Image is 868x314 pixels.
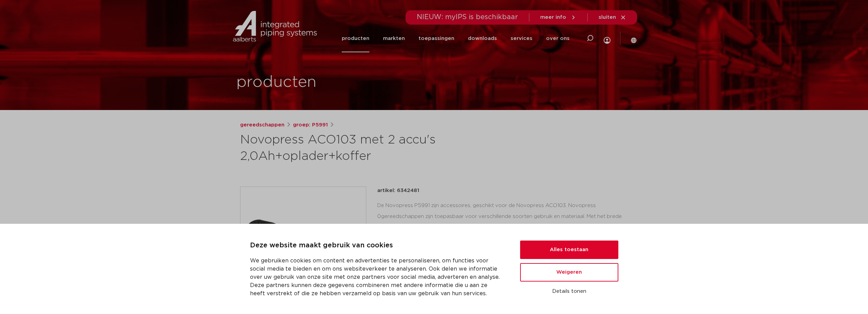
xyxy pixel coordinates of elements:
[240,132,496,165] h1: Novopress ACO103 met 2 accu's 2,0Ah+oplader+koffer
[240,121,284,129] a: gereedschappen
[599,14,626,21] a: sluiten
[377,200,628,255] div: De Novopress P5991 zijn accessoires, geschikt voor de Novopress ACO103. Novopress 0gereedschappen...
[293,121,328,129] a: groep: P5991
[236,71,317,93] h1: producten
[417,14,518,21] span: NIEUW: myIPS is beschikbaar
[342,25,570,52] nav: Menu
[250,257,504,298] p: We gebruiken cookies om content en advertenties te personaliseren, om functies voor social media ...
[604,23,610,54] div: my IPS
[520,263,618,282] button: Weigeren
[520,286,618,297] button: Details tonen
[511,25,532,52] a: services
[418,25,454,52] a: toepassingen
[599,15,616,20] span: sluiten
[240,187,366,313] img: Product Image for Novopress ACO103 met 2 accu's 2,0Ah+oplader+koffer
[342,25,369,52] a: producten
[540,14,576,21] a: meer info
[377,187,419,195] p: artikel: 6342481
[520,241,618,259] button: Alles toestaan
[383,25,405,52] a: markten
[546,25,570,52] a: over ons
[468,25,497,52] a: downloads
[250,240,504,251] p: Deze website maakt gebruik van cookies
[540,15,566,20] span: meer info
